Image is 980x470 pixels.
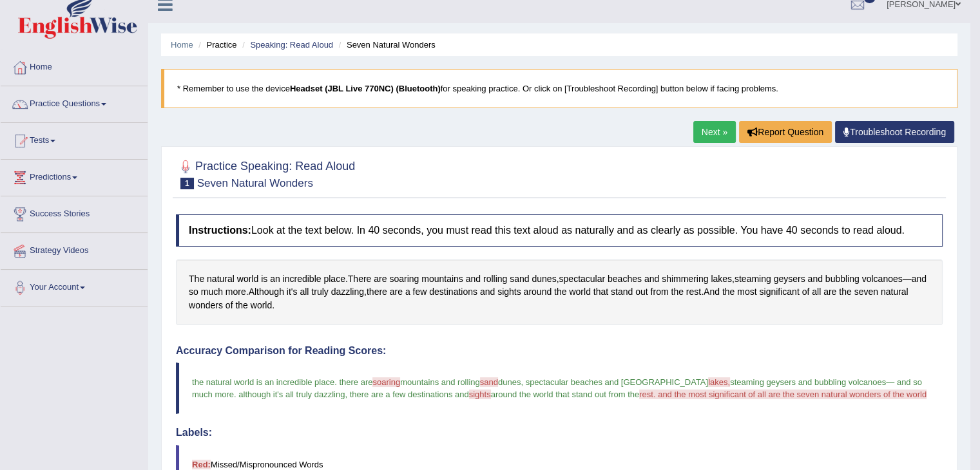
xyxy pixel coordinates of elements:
span: dunes [498,377,521,387]
span: Click to see word definition [480,285,495,299]
span: Click to see word definition [331,285,364,299]
b: Instructions: [189,225,251,236]
span: Click to see word definition [311,285,328,299]
span: Click to see word definition [283,272,322,286]
span: Click to see word definition [510,272,529,286]
button: Report Question [739,121,832,143]
span: soaring [372,377,400,387]
span: Click to see word definition [650,285,668,299]
span: Click to see word definition [287,285,298,299]
span: Click to see word definition [226,299,233,312]
li: Seven Natural Wonders [336,39,436,51]
span: Click to see word definition [559,272,605,286]
span: mountains and rolling [400,377,480,387]
span: . [234,390,236,399]
a: Success Stories [1,196,148,229]
div: . , , — . , . . [176,259,943,325]
span: Click to see word definition [497,285,521,299]
span: Click to see word definition [367,285,387,299]
span: Click to see word definition [421,272,463,286]
span: Click to see word definition [389,272,419,286]
span: Click to see word definition [774,272,805,286]
a: Predictions [1,160,148,192]
span: although it's all truly dazzling [238,390,345,399]
span: Click to see word definition [671,285,683,299]
span: Click to see word definition [881,285,908,299]
span: Click to see word definition [759,285,799,299]
span: lakes, [708,377,730,387]
h2: Practice Speaking: Read Aloud [176,157,355,189]
span: Click to see word definition [226,285,246,299]
span: Click to see word definition [235,299,247,312]
span: Click to see word definition [722,285,735,299]
span: Click to see word definition [737,285,756,299]
h4: Labels: [176,427,943,438]
span: Click to see word definition [270,272,280,286]
span: Click to see word definition [711,272,732,286]
span: Click to see word definition [807,272,822,286]
span: Click to see word definition [862,272,903,286]
blockquote: * Remember to use the device for speaking practice. Or click on [Troubleshoot Recording] button b... [161,69,957,108]
span: Click to see word definition [300,285,309,299]
span: , [345,390,347,399]
a: Next » [693,121,736,143]
span: the natural world is an incredible place [192,377,334,387]
span: Click to see word definition [644,272,659,286]
span: Click to see word definition [237,272,258,286]
span: Click to see word definition [466,272,481,286]
span: . [334,377,337,387]
span: Click to see word definition [207,272,235,286]
span: Click to see word definition [854,285,878,299]
span: Click to see word definition [524,285,552,299]
a: Home [1,50,148,82]
span: Click to see word definition [374,272,387,286]
span: steaming geysers and bubbling volcanoes [730,377,886,387]
span: Click to see word definition [686,285,701,299]
span: Click to see word definition [704,285,720,299]
span: spectacular beaches and [GEOGRAPHIC_DATA] [526,377,708,387]
span: Click to see word definition [735,272,771,286]
h4: Accuracy Comparison for Reading Scores: [176,345,943,357]
span: Click to see word definition [532,272,556,286]
b: Headset (JBL Live 770NC) (Bluetooth) [290,84,441,93]
span: Click to see word definition [608,272,642,286]
span: there are a few destinations and [350,390,469,399]
span: Click to see word definition [390,285,403,299]
span: Click to see word definition [348,272,372,286]
a: Troubleshoot Recording [835,121,954,143]
span: Click to see word definition [569,285,590,299]
span: — [886,377,894,387]
h4: Look at the text below. In 40 seconds, you must read this text aloud as naturally and as clearly ... [176,214,943,247]
span: around the world that stand out from the [491,390,640,399]
span: Click to see word definition [812,285,821,299]
span: 1 [180,178,194,189]
span: Click to see word definition [251,299,272,312]
span: Click to see word definition [429,285,477,299]
li: Practice [195,39,236,51]
span: sand [480,377,498,387]
span: Click to see word definition [635,285,648,299]
span: , [521,377,523,387]
span: Click to see word definition [483,272,507,286]
span: Click to see word definition [554,285,566,299]
span: Click to see word definition [189,285,198,299]
span: Click to see word definition [912,272,927,286]
a: Strategy Videos [1,233,148,265]
span: there are [339,377,372,387]
span: rest. and the most significant of all are the seven natural wonders of the world [639,390,927,399]
a: Home [171,40,193,50]
a: Practice Questions [1,86,148,118]
span: Click to see word definition [201,285,223,299]
span: Click to see word definition [593,285,608,299]
span: Click to see word definition [261,272,267,286]
span: sights [469,390,491,399]
span: Click to see word definition [189,299,223,312]
span: Click to see word definition [823,285,836,299]
a: Tests [1,123,148,155]
span: Click to see word definition [825,272,860,286]
span: Click to see word definition [839,285,851,299]
span: Click to see word definition [249,285,284,299]
a: Speaking: Read Aloud [250,40,333,50]
span: Click to see word definition [802,285,810,299]
span: Click to see word definition [662,272,708,286]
